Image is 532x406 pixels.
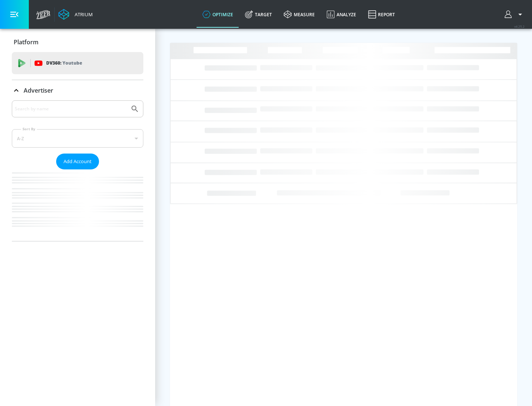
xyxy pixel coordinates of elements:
p: Youtube [62,59,82,67]
button: Add Account [56,154,99,169]
span: v 4.25.2 [514,24,525,28]
div: Platform [12,32,143,52]
div: A-Z [12,129,143,148]
a: Atrium [58,9,93,20]
p: Platform [14,38,38,46]
div: Advertiser [12,80,143,101]
div: Advertiser [12,100,143,241]
span: Add Account [64,157,92,166]
a: optimize [197,1,239,28]
div: Atrium [72,11,93,18]
a: Target [239,1,278,28]
input: Search by name [15,104,127,114]
nav: list of Advertiser [12,169,143,241]
a: Analyze [321,1,362,28]
a: Report [362,1,401,28]
label: Sort By [21,127,37,131]
p: Advertiser [24,86,53,94]
p: DV360: [46,59,82,67]
div: DV360: Youtube [12,52,143,74]
a: measure [278,1,321,28]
